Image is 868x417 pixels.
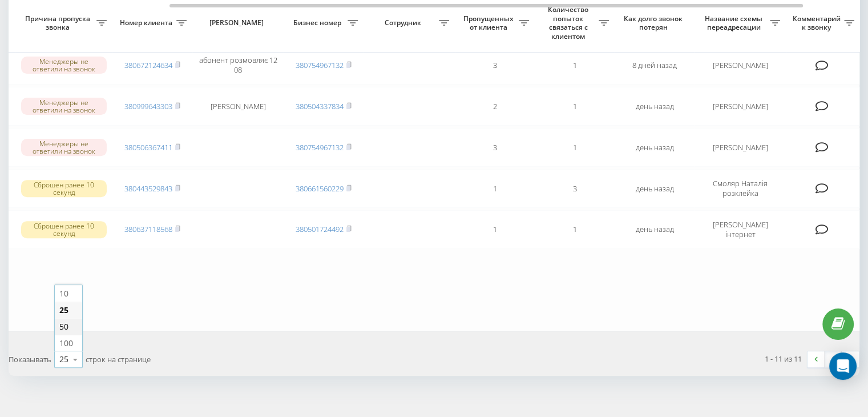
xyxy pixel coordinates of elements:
a: 380672124634 [124,60,172,70]
td: 1 [535,87,615,126]
td: день назад [615,128,695,167]
span: 10 [59,288,68,299]
span: Показывать [9,354,51,364]
span: Пропущенных от клиента [461,14,519,32]
a: 380661560229 [296,183,344,194]
a: 380443529843 [124,183,172,194]
td: 1 [455,210,535,249]
div: Сброшен ранее 10 секунд [21,180,107,197]
a: 1 [825,351,842,367]
span: 100 [59,338,73,348]
span: 50 [59,321,68,332]
td: [PERSON_NAME] [695,87,786,126]
td: день назад [615,169,695,208]
td: 2 [455,87,535,126]
div: Менеджеры не ответили на звонок [21,139,107,156]
div: 1 - 11 из 11 [765,353,802,364]
span: Причина пропуска звонка [21,14,96,32]
span: Количество попыток связаться с клиентом [540,5,599,41]
div: Менеджеры не ответили на звонок [21,98,107,115]
span: [PERSON_NAME] [202,18,274,27]
a: 380506367411 [124,142,172,153]
td: 1 [535,210,615,249]
td: абонент розмовляє 12 08 [192,46,284,85]
a: 380504337834 [296,101,344,111]
td: 3 [455,128,535,167]
td: [PERSON_NAME] інтернет [695,210,786,249]
span: Комментарий к звонку [792,14,844,32]
td: 8 дней назад [615,46,695,85]
td: 1 [535,128,615,167]
span: Как долго звонок потерян [624,14,685,32]
div: 25 [59,354,68,365]
span: строк на странице [86,354,151,364]
span: Сотрудник [369,18,439,27]
td: день назад [615,87,695,126]
a: 380999643303 [124,101,172,111]
td: [PERSON_NAME] [192,87,284,126]
td: 3 [535,169,615,208]
div: Open Intercom Messenger [829,352,857,380]
td: 1 [535,46,615,85]
td: 1 [455,169,535,208]
td: Смоляр Наталія розклейка [695,169,786,208]
td: день назад [615,210,695,249]
a: 380754967132 [296,60,344,70]
span: Номер клиента [118,18,176,27]
a: 380501724492 [296,224,344,234]
div: Менеджеры не ответили на звонок [21,57,107,74]
td: 3 [455,46,535,85]
td: [PERSON_NAME] [695,46,786,85]
td: [PERSON_NAME] [695,128,786,167]
a: 380754967132 [296,142,344,153]
span: Бизнес номер [289,18,348,27]
div: Сброшен ранее 10 секунд [21,221,107,238]
a: 380637118568 [124,224,172,234]
span: 25 [59,304,68,315]
span: Название схемы переадресации [700,14,770,32]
